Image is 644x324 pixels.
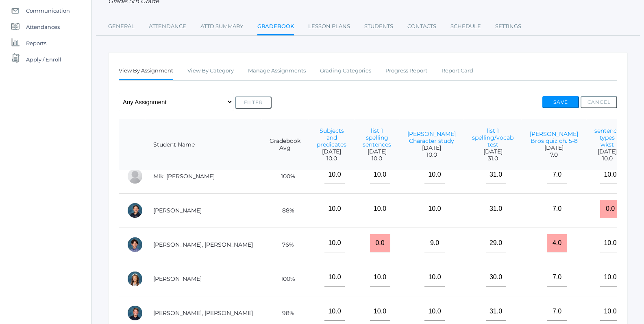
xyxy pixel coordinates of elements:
a: [PERSON_NAME], [PERSON_NAME] [153,309,253,317]
a: General [108,18,135,35]
a: list 1 spelling/vocab test [472,127,513,148]
a: sentence types wkst [594,127,620,148]
span: 31.0 [472,155,513,162]
td: 100% [261,159,309,193]
span: Reports [26,35,46,51]
button: Filter [235,96,272,109]
a: Report Card [442,63,473,79]
span: [DATE] [472,148,513,155]
a: Settings [495,18,521,35]
span: 7.0 [530,151,578,158]
span: 10.0 [363,155,391,162]
div: Reagan Reynolds [127,271,143,287]
a: [PERSON_NAME] [153,207,202,214]
a: Lesson Plans [308,18,350,35]
a: Gradebook [257,18,294,36]
button: Save [542,96,579,108]
a: View By Assignment [119,63,173,80]
span: [DATE] [317,148,346,155]
a: Subjects and predicates [317,127,346,148]
th: Gradebook Avg [261,119,309,171]
a: [PERSON_NAME] Character study [407,130,456,144]
a: Contacts [407,18,436,35]
span: 10.0 [407,151,456,158]
div: Aiden Oceguera [127,202,143,219]
a: Manage Assignments [248,63,306,79]
a: Attendance [149,18,186,35]
span: [DATE] [530,144,578,151]
div: Hadley Mik [127,168,143,184]
td: 100% [261,262,309,296]
button: Cancel [581,96,617,108]
div: Hudson Purser [127,236,143,253]
a: Progress Report [385,63,427,79]
th: Student Name [145,119,261,171]
span: Attendances [26,19,60,35]
a: [PERSON_NAME] Bros quiz ch. 5-8 [530,130,578,144]
span: 10.0 [594,155,620,162]
span: Communication [26,2,70,19]
span: [DATE] [407,144,456,151]
div: Ryder Roberts [127,305,143,321]
a: [PERSON_NAME], [PERSON_NAME] [153,241,253,248]
a: Students [364,18,393,35]
a: [PERSON_NAME] [153,275,202,282]
span: Apply / Enroll [26,51,61,68]
a: View By Category [187,63,234,79]
span: 10.0 [317,155,346,162]
span: [DATE] [594,148,620,155]
a: list 1 spelling sentences [363,127,391,148]
td: 76% [261,228,309,262]
span: [DATE] [363,148,391,155]
a: Mik, [PERSON_NAME] [153,173,215,180]
a: Grading Categories [320,63,371,79]
a: Schedule [450,18,481,35]
a: Attd Summary [200,18,243,35]
td: 88% [261,193,309,228]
